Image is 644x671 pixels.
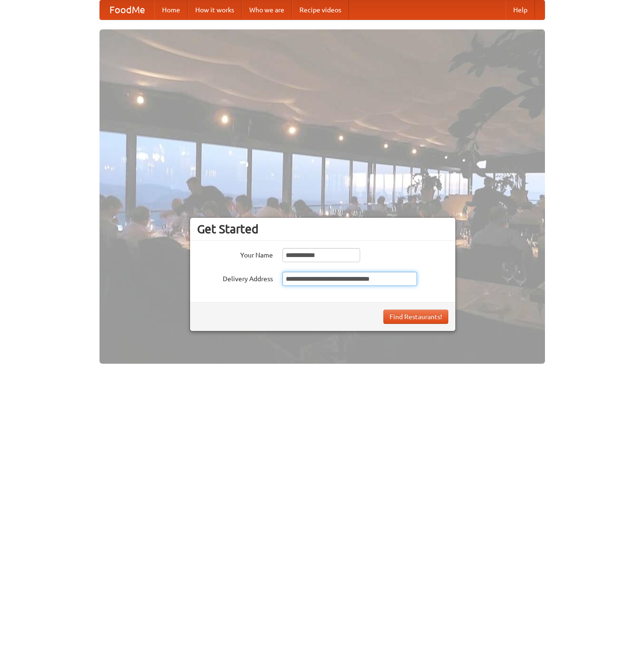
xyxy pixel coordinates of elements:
label: Your Name [197,248,273,260]
a: Recipe videos [292,0,349,19]
a: Help [506,0,535,19]
a: How it works [188,0,242,19]
label: Delivery Address [197,272,273,284]
a: FoodMe [100,0,154,19]
a: Home [154,0,188,19]
a: Who we are [242,0,292,19]
h3: Get Started [197,222,448,236]
button: Find Restaurants! [383,310,448,324]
